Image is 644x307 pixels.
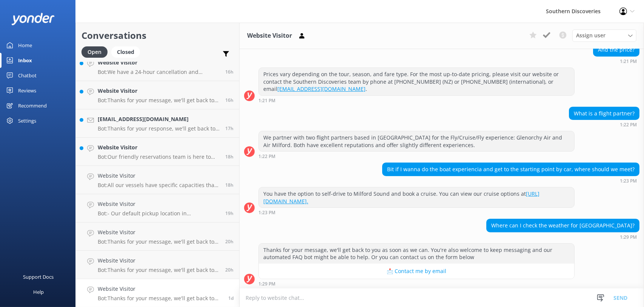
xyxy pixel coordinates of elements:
strong: 1:22 PM [258,154,275,159]
div: Oct 06 2025 01:22pm (UTC +13:00) Pacific/Auckland [258,153,575,159]
strong: 1:21 PM [620,59,637,64]
span: Oct 06 2025 07:38pm (UTC +13:00) Pacific/Auckland [225,182,234,188]
div: Reviews [18,83,36,98]
p: Bot: Thanks for your message, we'll get back to you as soon as we can. You're also welcome to kee... [98,295,223,302]
span: Oct 06 2025 09:09pm (UTC +13:00) Pacific/Auckland [225,97,234,103]
div: Recommend [18,98,47,113]
h4: Website Visitor [98,172,220,180]
div: Home [18,38,32,53]
p: Bot: Our friendly reservations team is here to help from 6 AM, 7 days a week. [98,153,220,160]
h4: Website Visitor [98,58,220,67]
div: Chatbot [18,68,37,83]
span: Oct 06 2025 05:28pm (UTC +13:00) Pacific/Auckland [225,238,234,245]
div: Bit if I wanna do the boat experiencia and get to the starting point by car, where should we meet? [383,163,639,176]
div: Oct 06 2025 01:29pm (UTC +13:00) Pacific/Auckland [486,234,639,239]
p: Bot: - Our default pickup location in [GEOGRAPHIC_DATA] is [STREET_ADDRESS]. - If you're departin... [98,210,220,217]
strong: 1:29 PM [620,235,637,239]
div: What is a flight partner? [569,107,639,120]
strong: 1:23 PM [258,210,275,215]
a: Open [81,48,111,56]
span: Oct 06 2025 10:02pm (UTC +13:00) Pacific/Auckland [225,69,234,75]
h4: Website Visitor [98,143,220,152]
a: [URL][DOMAIN_NAME]. [263,190,539,205]
strong: 1:21 PM [258,98,275,103]
div: Oct 06 2025 01:21pm (UTC +13:00) Pacific/Auckland [593,58,639,64]
div: And the price? [593,43,639,56]
a: Website VisitorBot:We have a 24-hour cancellation and amendment policy. Please notify us more tha... [76,53,239,81]
p: Bot: Thanks for your message, we'll get back to you as soon as we can. You're also welcome to kee... [98,238,220,245]
button: 📩 Contact me by email [259,264,574,279]
div: Inbox [18,53,32,68]
h4: Website Visitor [98,285,223,293]
strong: 1:29 PM [258,282,275,286]
div: Open [81,46,108,58]
div: Oct 06 2025 01:23pm (UTC +13:00) Pacific/Auckland [258,210,575,215]
div: Where can I check the weather for [GEOGRAPHIC_DATA]? [487,219,639,232]
div: Help [33,284,44,299]
h4: Website Visitor [98,228,220,236]
a: Website VisitorBot:All our vessels have specific capacities that we adhere to for safety and comf... [76,166,239,194]
a: [EMAIL_ADDRESS][DOMAIN_NAME]Bot:Thanks for your response, we'll get back to you as soon as we can... [76,109,239,138]
p: Bot: Thanks for your message, we'll get back to you as soon as we can. You're also welcome to kee... [98,97,220,104]
img: yonder-white-logo.png [11,13,55,25]
span: Oct 06 2025 07:58pm (UTC +13:00) Pacific/Auckland [225,153,234,160]
span: Oct 06 2025 06:33pm (UTC +13:00) Pacific/Auckland [225,210,234,216]
h4: Website Visitor [98,87,220,95]
a: Closed [111,48,144,56]
div: Oct 06 2025 01:23pm (UTC +13:00) Pacific/Auckland [382,178,639,183]
div: Thanks for your message, we'll get back to you as soon as we can. You're also welcome to keep mes... [259,244,574,264]
p: Bot: Thanks for your response, we'll get back to you as soon as we can during opening hours. [98,125,220,132]
a: Website VisitorBot:- Our default pickup location in [GEOGRAPHIC_DATA] is [STREET_ADDRESS]. - If y... [76,194,239,223]
p: Bot: We have a 24-hour cancellation and amendment policy. Please notify us more than 24 hours bef... [98,69,220,75]
p: Bot: Thanks for your message, we'll get back to you as soon as we can. You're also welcome to kee... [98,267,220,273]
span: Assign user [576,31,606,40]
h3: Website Visitor [247,31,292,41]
a: Website VisitorBot:Our friendly reservations team is here to help from 6 AM, 7 days a week.18h [76,138,239,166]
div: Oct 06 2025 01:29pm (UTC +13:00) Pacific/Auckland [258,281,575,286]
a: Website VisitorBot:Thanks for your message, we'll get back to you as soon as we can. You're also ... [76,81,239,109]
h4: Website Visitor [98,200,220,208]
div: Closed [111,46,140,58]
div: You have the option to self-drive to Milford Sound and book a cruise. You can view our cruise opt... [259,187,574,207]
div: Prices vary depending on the tour, season, and fare type. For the most up-to-date pricing, please... [259,68,574,95]
h2: Conversations [81,28,234,43]
div: Assign User [572,29,636,41]
a: Website VisitorBot:Thanks for your message, we'll get back to you as soon as we can. You're also ... [76,251,239,279]
a: [EMAIL_ADDRESS][DOMAIN_NAME] [277,85,366,92]
p: Bot: All our vessels have specific capacities that we adhere to for safety and comfort. However, ... [98,182,220,189]
h4: [EMAIL_ADDRESS][DOMAIN_NAME] [98,115,220,123]
a: Website VisitorBot:Thanks for your message, we'll get back to you as soon as we can. You're also ... [76,223,239,251]
div: Oct 06 2025 01:21pm (UTC +13:00) Pacific/Auckland [258,98,575,103]
strong: 1:23 PM [620,179,637,183]
span: Oct 06 2025 08:15pm (UTC +13:00) Pacific/Auckland [225,125,234,132]
div: Settings [18,113,36,128]
h4: Website Visitor [98,256,220,265]
strong: 1:22 PM [620,123,637,127]
span: Oct 06 2025 05:14pm (UTC +13:00) Pacific/Auckland [225,267,234,273]
div: We partner with two flight partners based in [GEOGRAPHIC_DATA] for the Fly/Cruise/Fly experience:... [259,131,574,151]
div: Oct 06 2025 01:22pm (UTC +13:00) Pacific/Auckland [569,122,639,127]
span: Oct 06 2025 01:29pm (UTC +13:00) Pacific/Auckland [228,295,234,301]
div: Support Docs [23,269,54,284]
